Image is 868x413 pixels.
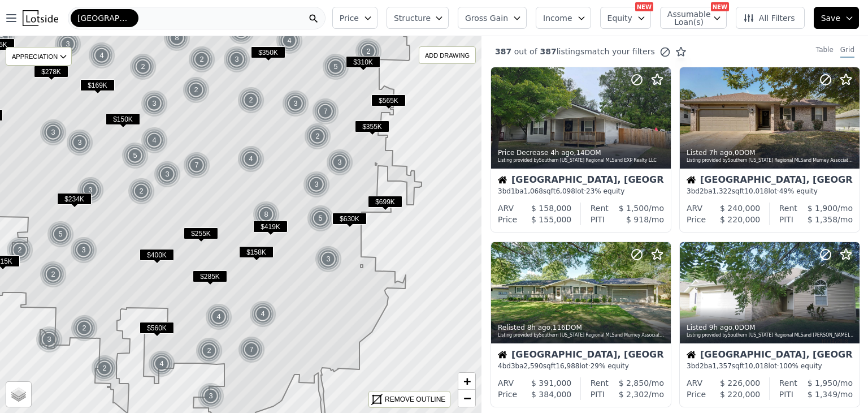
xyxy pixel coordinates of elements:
img: House [687,350,696,359]
span: $699K [368,196,402,208]
img: g1.png [148,350,176,377]
img: g1.png [141,90,168,117]
div: Listing provided by Southern [US_STATE] Regional MLS and [PERSON_NAME] Properties LLC [687,332,854,339]
div: 3 [40,119,67,146]
div: $255K [184,227,218,244]
span: $ 1,950 [808,378,837,388]
div: 3 bd 2 ba sqft lot · 100% equity [687,362,853,371]
img: g1.png [91,355,119,382]
div: $150K [106,113,140,130]
div: $565K [371,94,406,111]
div: /mo [797,203,853,214]
span: 387 [537,47,557,56]
div: 4 [205,303,232,330]
img: g1.png [6,236,34,264]
div: 2 [304,123,331,150]
span: 16,988 [555,362,579,370]
div: Listing provided by Southern [US_STATE] Regional MLS and EXP Realty LLC [498,157,665,164]
div: PITI [779,214,793,225]
div: 2 [128,178,155,205]
span: $234K [57,193,92,205]
div: 4 [249,300,276,328]
button: Price [332,7,377,29]
img: g1.png [88,42,116,69]
img: g1.png [322,53,350,80]
div: $285K [193,270,227,287]
div: 5 [47,221,74,248]
div: $234K [57,193,92,209]
span: $255K [184,227,218,239]
span: $ 220,000 [720,390,760,399]
div: 2 [6,236,33,264]
span: $ 1,358 [808,215,837,224]
span: $565K [371,94,406,106]
div: 4 [148,350,175,377]
span: Gross Gain [465,12,508,24]
span: 10,018 [744,187,768,195]
span: $350K [251,46,285,58]
div: $350K [251,46,285,63]
img: g1.png [70,236,98,264]
div: 4 bd 3 ba sqft lot · 29% equity [498,362,664,371]
time: 2025-09-23 01:39 [550,149,574,157]
img: g1.png [355,38,383,65]
span: $ 2,850 [619,378,649,388]
div: $630K [332,213,367,229]
span: Save [821,12,840,24]
time: 2025-09-22 20:43 [709,324,732,332]
div: 2 [183,76,210,104]
div: PITI [779,389,793,400]
div: 3 [77,177,104,204]
div: APPRECIATION [6,47,72,66]
div: $310K [346,56,380,72]
div: out of listings [481,46,687,58]
img: g1.png [312,98,340,125]
img: g1.png [237,145,265,173]
img: g1.png [163,24,191,51]
div: /mo [793,214,853,225]
img: g1.png [183,152,211,179]
span: $ 2,302 [619,390,649,399]
div: 2 [237,87,264,114]
div: $699K [368,196,402,212]
div: $419K [253,221,288,237]
span: $ 918 [626,215,649,224]
div: 3 [303,171,330,198]
img: g1.png [47,221,75,248]
div: Price [687,389,706,400]
div: /mo [605,214,664,225]
img: g1.png [141,127,168,154]
span: Equity [607,12,632,24]
div: $169K [80,79,115,96]
img: g1.png [223,46,251,73]
img: g1.png [196,337,223,364]
div: $355K [355,121,389,137]
div: PITI [591,389,605,400]
div: 3 [315,246,342,273]
span: $400K [140,249,174,261]
div: /mo [797,377,853,389]
div: ARV [498,203,514,214]
img: g1.png [129,53,157,80]
span: $ 1,349 [808,390,837,399]
span: − [463,391,471,405]
img: g1.png [154,161,181,188]
div: 8 [253,201,280,228]
img: g1.png [40,119,67,146]
img: g1.png [54,31,82,58]
div: Price [498,214,517,225]
div: 3 [70,236,97,264]
time: 2025-09-22 21:58 [709,149,732,157]
img: g1.png [128,178,155,205]
span: 2,590 [524,362,543,370]
div: Price Decrease , 14 DOM [498,148,665,157]
div: [GEOGRAPHIC_DATA], [GEOGRAPHIC_DATA] [498,350,664,362]
img: g1.png [36,326,63,353]
img: g1.png [183,76,210,104]
span: $ 226,000 [720,378,760,388]
img: g1.png [238,336,266,363]
img: g1.png [40,261,67,288]
span: $ 1,900 [808,204,837,213]
span: Assumable Loan(s) [667,10,704,26]
div: 3 [36,326,63,353]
